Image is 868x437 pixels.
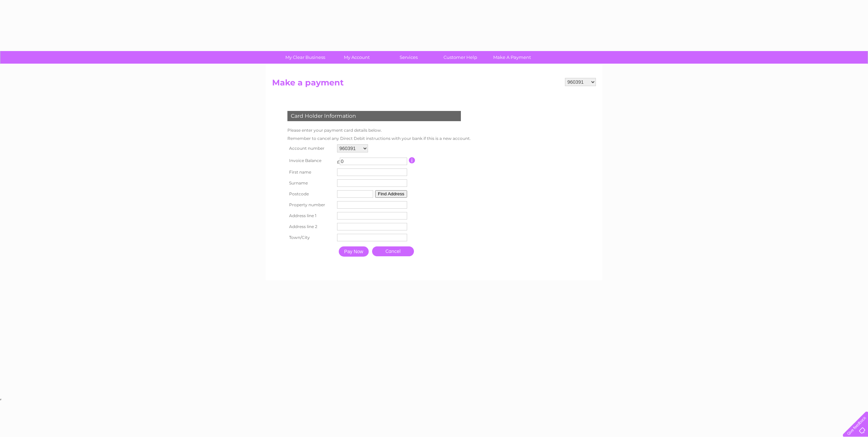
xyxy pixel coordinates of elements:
[286,199,335,210] th: Property number
[286,232,335,243] th: Town/City
[375,190,407,198] button: Find Address
[286,189,335,199] th: Postcode
[372,246,414,256] a: Cancel
[277,51,333,64] a: My Clear Business
[337,156,340,164] td: £
[381,51,437,64] a: Services
[484,51,540,64] a: Make A Payment
[286,143,335,154] th: Account number
[286,210,335,221] th: Address line 1
[286,221,335,232] th: Address line 2
[286,154,335,167] th: Invoice Balance
[286,167,335,178] th: First name
[329,51,385,64] a: My Account
[286,126,472,134] td: Please enter your payment card details below.
[409,157,415,163] input: Information
[272,78,596,91] h2: Make a payment
[286,134,472,143] td: Remember to cancel any Direct Debit instructions with your bank if this is a new account.
[432,51,488,64] a: Customer Help
[286,178,335,189] th: Surname
[287,111,461,121] div: Card Holder Information
[339,246,369,257] input: Pay Now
